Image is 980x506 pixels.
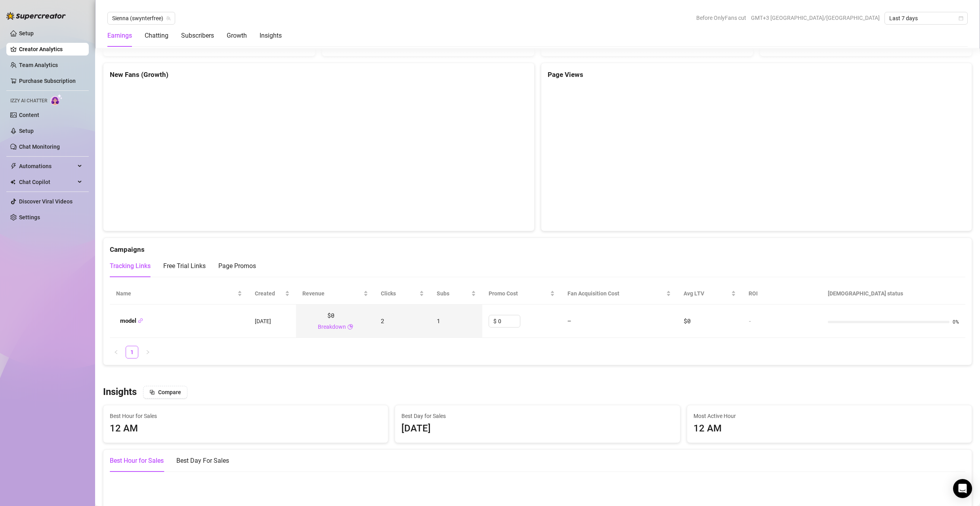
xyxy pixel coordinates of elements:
li: 1 [126,346,138,358]
span: GMT+3 [GEOGRAPHIC_DATA]/[GEOGRAPHIC_DATA] [751,12,880,24]
span: Subs [437,289,470,298]
span: — [567,317,571,325]
button: Compare [143,386,187,399]
th: [DEMOGRAPHIC_DATA] status [821,283,965,305]
a: Discover Viral Videos [19,198,73,205]
button: left [110,346,122,358]
span: team [166,16,171,21]
span: Izzy AI Chatter [10,97,47,105]
h3: Insights [103,386,137,399]
a: Chat Monitoring [19,144,60,150]
div: 12 AM [693,421,965,436]
a: Settings [19,214,40,220]
span: [DATE] [255,318,271,324]
span: Last 7 days [889,12,963,24]
input: Enter cost [498,315,520,327]
span: link [138,318,143,323]
div: Tracking Links [110,261,151,271]
span: 0% [953,320,959,324]
a: Creator Analytics [19,43,82,56]
span: left [114,350,118,355]
span: block [149,389,155,395]
li: Previous Page [110,346,122,358]
span: Best Day for Sales [401,412,673,420]
span: Compare [158,389,181,395]
span: Name [116,289,236,298]
li: Next Page [141,346,154,358]
span: 2 [381,317,384,325]
span: calendar [959,16,963,21]
div: - [749,318,784,325]
div: Open Intercom Messenger [953,479,972,498]
span: Automations [19,160,75,172]
img: AI Chatter [50,94,63,105]
div: Best Day For Sales [176,456,229,466]
span: Sienna (swynterfree) [112,12,170,24]
span: Promo Cost [489,289,549,298]
span: Before OnlyFans cut [696,12,746,24]
div: [DATE] [401,421,673,436]
span: right [145,350,150,355]
span: 1 [437,317,440,325]
span: pie-chart [348,322,353,331]
a: 1 [126,346,138,358]
a: Team Analytics [19,62,58,68]
div: Page Views [548,69,966,80]
span: Avg LTV [684,290,704,297]
img: Chat Copilot [10,179,15,185]
a: Purchase Subscription [19,78,76,84]
div: Page Promos [218,261,256,271]
span: Most Active Hour [693,412,965,420]
img: logo-BBDzfeDw.svg [6,12,66,20]
span: Best Hour for Sales [110,412,382,420]
strong: model [120,317,143,324]
span: Revenue [302,289,362,298]
span: $0 [684,317,690,325]
div: Chatting [145,31,168,40]
span: $0 [327,311,334,320]
a: Setup [19,128,34,134]
a: Breakdown [318,322,346,331]
span: Chat Copilot [19,176,75,188]
span: Fan Acquisition Cost [567,290,619,297]
span: ROI [749,290,758,297]
span: Clicks [381,289,418,298]
a: Setup [19,30,34,36]
a: Content [19,112,39,118]
div: Free Trial Links [163,261,206,271]
span: thunderbolt [10,163,17,169]
span: Created [255,289,283,298]
button: Copy Link [138,318,143,324]
div: New Fans (Growth) [110,69,528,80]
div: 12 AM [110,421,382,436]
button: right [141,346,154,358]
div: Best Hour for Sales [110,456,164,466]
div: Insights [260,31,282,40]
div: Campaigns [110,238,965,255]
div: Subscribers [181,31,214,40]
div: Earnings [107,31,132,40]
div: Growth [227,31,247,40]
